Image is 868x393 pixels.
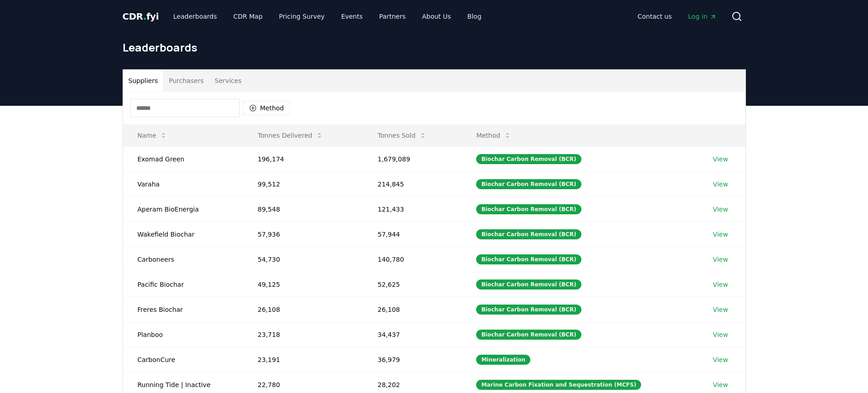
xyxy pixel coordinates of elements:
[363,322,462,347] td: 34,437
[713,180,728,189] a: View
[272,8,332,25] a: Pricing Survey
[476,305,581,315] div: Biochar Carbon Removal (BCR)
[243,322,363,347] td: 23,718
[363,222,462,247] td: 57,944
[363,347,462,372] td: 36,979
[243,272,363,297] td: 49,125
[123,171,243,196] td: Varaha
[713,330,728,339] a: View
[243,171,363,196] td: 99,512
[476,279,581,290] div: Biochar Carbon Removal (BCR)
[243,196,363,222] td: 89,548
[123,40,746,55] h1: Leaderboards
[243,347,363,372] td: 23,191
[243,101,290,115] button: Method
[688,12,716,21] span: Log in
[123,11,159,22] span: CDR fyi
[123,222,243,247] td: Wakefield Biochar
[163,70,209,92] button: Purchasers
[713,280,728,289] a: View
[372,8,413,25] a: Partners
[123,347,243,372] td: CarbonCure
[713,305,728,314] a: View
[476,330,581,340] div: Biochar Carbon Removal (BCR)
[476,254,581,264] div: Biochar Carbon Removal (BCR)
[713,255,728,264] a: View
[123,146,243,171] td: Exomad Green
[713,380,728,389] a: View
[243,222,363,247] td: 57,936
[469,126,519,145] button: Method
[415,8,458,25] a: About Us
[681,8,724,25] a: Log in
[123,322,243,347] td: Planboo
[363,247,462,272] td: 140,780
[713,155,728,164] a: View
[363,297,462,322] td: 26,108
[713,230,728,239] a: View
[363,196,462,222] td: 121,433
[476,179,581,189] div: Biochar Carbon Removal (BCR)
[243,247,363,272] td: 54,730
[243,297,363,322] td: 26,108
[363,272,462,297] td: 52,625
[476,154,581,164] div: Biochar Carbon Removal (BCR)
[130,126,175,145] button: Name
[476,380,641,390] div: Marine Carbon Fixation and Sequestration (MCFS)
[123,10,159,23] a: CDR.fyi
[476,229,581,239] div: Biochar Carbon Removal (BCR)
[713,355,728,364] a: View
[123,196,243,222] td: Aperam BioEnergia
[123,297,243,322] td: Freres Biochar
[123,247,243,272] td: Carboneers
[370,126,434,145] button: Tonnes Sold
[123,70,164,92] button: Suppliers
[226,8,270,25] a: CDR Map
[476,355,530,365] div: Mineralization
[251,126,331,145] button: Tonnes Delivered
[123,272,243,297] td: Pacific Biochar
[713,205,728,214] a: View
[476,204,581,214] div: Biochar Carbon Removal (BCR)
[334,8,370,25] a: Events
[363,171,462,196] td: 214,845
[143,11,146,22] span: .
[209,70,247,92] button: Services
[630,8,679,25] a: Contact us
[630,8,724,25] nav: Main
[363,146,462,171] td: 1,679,089
[166,8,224,25] a: Leaderboards
[166,8,488,25] nav: Main
[243,146,363,171] td: 196,174
[460,8,489,25] a: Blog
